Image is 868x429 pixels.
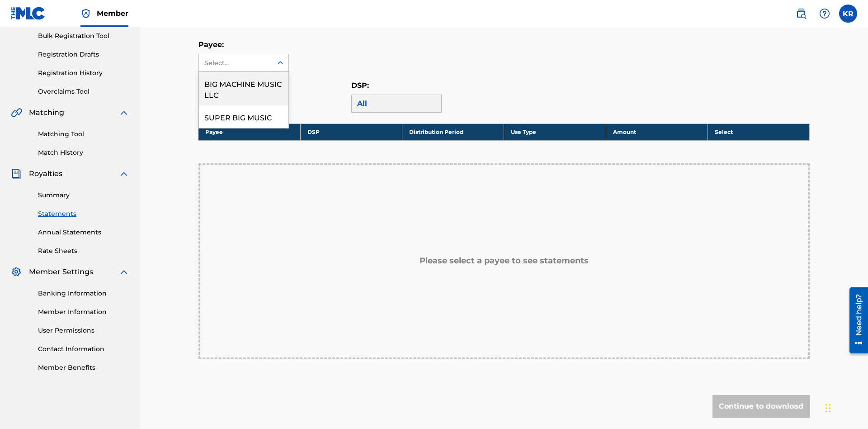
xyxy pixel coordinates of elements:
img: expand [118,168,129,179]
th: Payee [198,124,300,140]
th: Select [708,124,809,140]
div: Select... [204,58,266,68]
img: Royalties [11,168,22,179]
div: Drag [826,395,831,422]
a: Registration History [38,68,129,78]
a: Statements [38,209,129,219]
span: Royalties [29,168,62,179]
img: expand [118,107,129,118]
span: Matching [29,107,64,118]
th: DSP [300,124,402,140]
a: Public Search [792,5,810,23]
iframe: Resource Center [843,284,868,358]
a: Registration Drafts [38,50,129,59]
img: search [796,8,807,19]
span: Member [97,8,128,19]
th: Distribution Period [402,124,504,140]
a: Banking Information [38,289,129,298]
div: User Menu [839,5,857,23]
img: Member Settings [11,267,22,277]
a: Overclaims Tool [38,87,129,96]
a: Contact Information [38,344,129,354]
a: Bulk Registration Tool [38,31,129,41]
a: Member Benefits [38,363,129,372]
img: expand [118,267,129,277]
a: Matching Tool [38,129,129,139]
label: Payee: [198,40,224,49]
h5: Please select a payee to see statements [420,256,589,266]
img: Top Rightsholder [80,8,91,19]
img: help [819,8,830,19]
a: Annual Statements [38,228,129,237]
label: DSP: [351,81,369,90]
div: BIG MACHINE MUSIC LLC [199,72,288,105]
a: Match History [38,148,129,157]
div: SUPER BIG MUSIC [199,105,288,128]
div: Help [816,5,834,23]
img: Matching [11,107,22,118]
img: MLC Logo [11,7,46,20]
th: Amount [606,124,708,140]
a: Rate Sheets [38,246,129,256]
th: Use Type [504,124,606,140]
iframe: Chat Widget [823,386,868,429]
span: Member Settings [29,267,93,277]
a: User Permissions [38,326,129,335]
a: Member Information [38,307,129,317]
a: Summary [38,191,129,200]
